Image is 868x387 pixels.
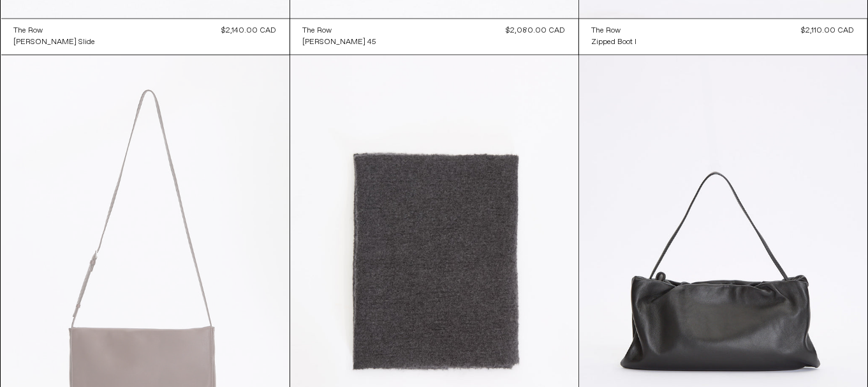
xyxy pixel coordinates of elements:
[592,25,637,36] a: The Row
[222,25,277,36] div: $2,140.00 CAD
[14,37,96,48] div: [PERSON_NAME] Slide
[802,25,855,36] div: $2,110.00 CAD
[14,25,96,36] a: The Row
[592,37,637,48] div: Zipped Boot I
[303,36,377,48] a: [PERSON_NAME] 45
[592,36,637,48] a: Zipped Boot I
[506,25,566,36] div: $2,080.00 CAD
[303,25,377,36] a: The Row
[303,26,332,36] div: The Row
[592,26,621,36] div: The Row
[14,26,43,36] div: The Row
[303,37,377,48] div: [PERSON_NAME] 45
[14,36,96,48] a: [PERSON_NAME] Slide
